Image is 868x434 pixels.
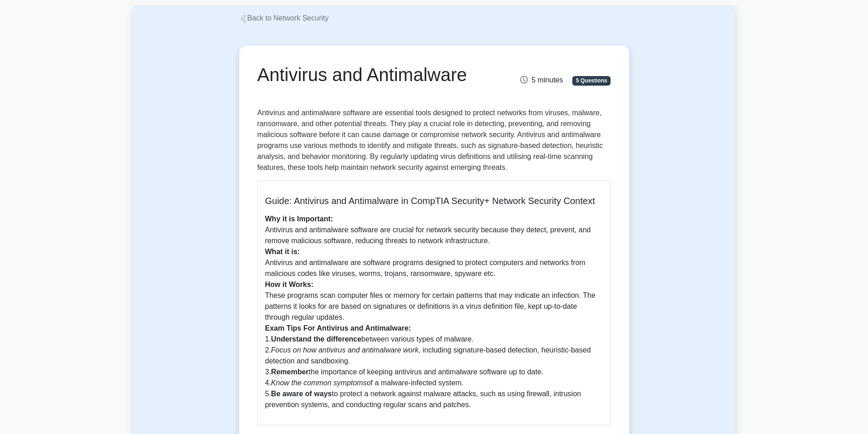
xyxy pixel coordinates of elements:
[271,368,309,376] b: Remember
[572,76,611,85] span: 5 Questions
[257,64,489,86] h1: Antivirus and Antimalware
[265,195,603,206] h5: Guide: Antivirus and Antimalware in CompTIA Security+ Network Security Context
[265,281,313,288] b: How it Works:
[265,214,603,410] p: Antivirus and antimalware software are crucial for network security because they detect, prevent,...
[271,346,419,354] i: Focus on how antivirus and antimalware work
[520,76,563,84] span: 5 minutes
[271,379,367,387] i: Know the common symptoms
[265,215,333,223] b: Why it is Important:
[265,324,411,332] b: Exam Tips For Antivirus and Antimalware:
[239,14,329,22] a: Back to Network Security
[271,390,332,398] b: Be aware of ways
[271,335,361,343] b: Understand the difference
[257,107,611,173] p: Antivirus and antimalware software are essential tools designed to protect networks from viruses,...
[265,248,300,255] b: What it is:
